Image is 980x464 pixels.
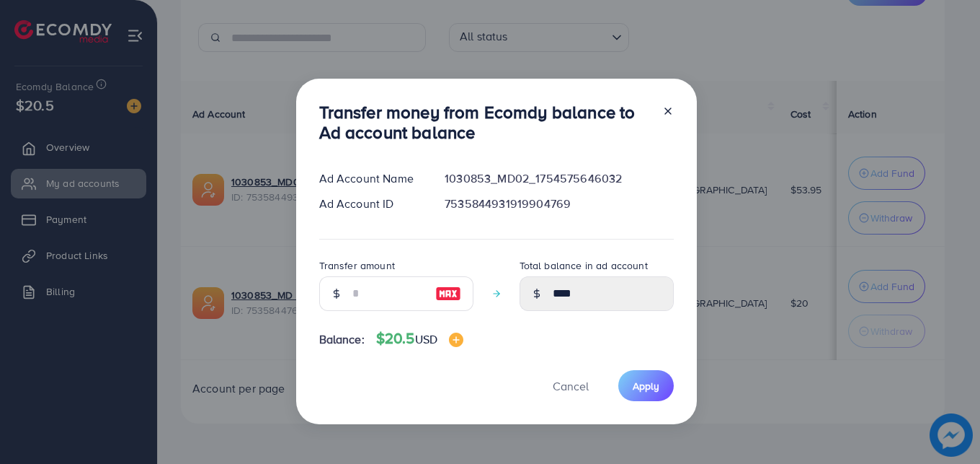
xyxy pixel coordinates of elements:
[535,370,607,401] button: Cancel
[433,196,685,212] div: 7535844931919904769
[433,170,685,187] div: 1030853_MD02_1754575646032
[520,258,648,273] label: Total balance in ad account
[618,370,674,401] button: Apply
[319,258,395,273] label: Transfer amount
[633,379,659,393] span: Apply
[319,331,365,348] span: Balance:
[435,285,461,302] img: image
[415,331,437,347] span: USD
[449,333,463,347] img: image
[376,330,463,348] h4: $20.5
[308,170,434,187] div: Ad Account Name
[319,102,651,144] h3: Transfer money from Ecomdy balance to Ad account balance
[553,378,589,394] span: Cancel
[308,196,434,212] div: Ad Account ID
